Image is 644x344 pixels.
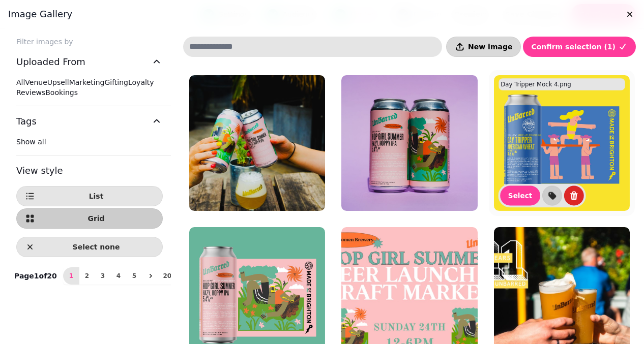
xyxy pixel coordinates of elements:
[508,193,532,200] span: Select
[159,267,175,285] button: 20
[494,75,630,211] img: Day Tripper Mock 4.png
[531,43,616,50] span: Confirm selection ( 1 )
[16,237,163,257] button: Select none
[523,37,636,57] button: Confirm selection (1)
[189,75,325,211] img: Hop Girl Day Tripper-25.jpg
[341,75,477,211] img: Hop Girl Day Tripper-03.jpg
[16,164,163,178] h3: View style
[468,43,512,50] span: New image
[501,80,571,88] p: Day Tripper Mock 4.png
[25,78,47,86] span: Venue
[79,267,95,285] button: 2
[500,186,540,206] button: Select
[8,37,171,47] label: Filter images by
[16,208,163,229] button: Grid
[10,271,61,281] p: Page 1 of 20
[16,106,163,137] button: Tags
[130,273,138,279] span: 5
[67,273,75,279] span: 1
[128,78,154,86] span: Loyalty
[16,47,163,77] button: Uploaded From
[16,137,163,155] div: Tags
[63,267,175,285] nav: Pagination
[16,78,25,86] span: All
[38,215,154,222] span: Grid
[114,273,123,279] span: 4
[16,138,46,146] span: Show all
[38,243,154,251] span: Select none
[564,186,583,206] button: delete
[47,78,69,86] span: Upsell
[69,78,105,86] span: Marketing
[16,88,45,97] span: Reviews
[16,186,163,206] button: List
[104,78,128,86] span: Gifting
[110,267,127,285] button: 4
[142,267,159,285] button: next
[16,77,163,106] div: Uploaded From
[83,273,91,279] span: 2
[446,37,521,57] button: New image
[8,8,636,20] h3: Image gallery
[45,88,78,97] span: Bookings
[99,273,107,279] span: 3
[126,267,142,285] button: 5
[95,267,111,285] button: 3
[38,193,154,200] span: List
[163,273,171,279] span: 20
[63,267,79,285] button: 1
